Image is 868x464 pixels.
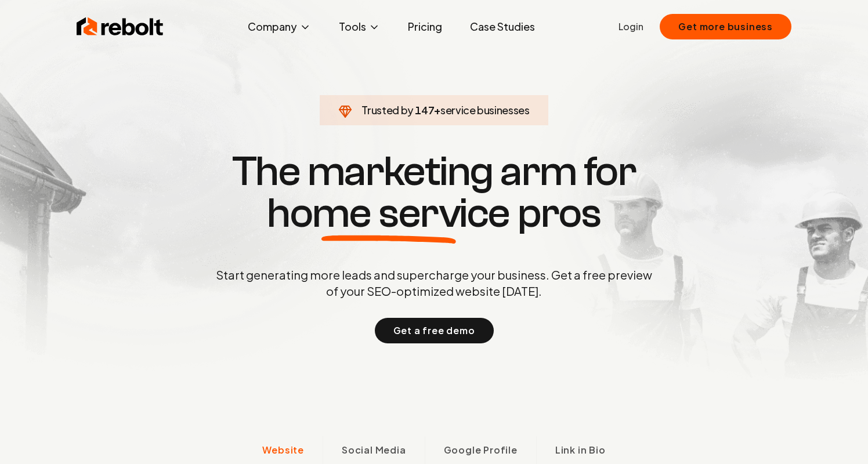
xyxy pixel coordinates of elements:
[238,15,320,38] button: Company
[440,103,530,117] span: service businesses
[555,443,606,457] span: Link in Bio
[330,15,389,38] button: Tools
[262,443,304,457] span: Website
[342,443,406,457] span: Social Media
[434,103,440,117] span: +
[660,14,791,39] button: Get more business
[375,318,494,343] button: Get a free demo
[619,20,643,34] a: Login
[267,193,510,234] span: home service
[214,267,654,299] p: Start generating more leads and supercharge your business. Get a free preview of your SEO-optimiz...
[444,443,518,457] span: Google Profile
[361,103,413,117] span: Trusted by
[461,15,544,38] a: Case Studies
[399,15,451,38] a: Pricing
[155,151,713,234] h1: The marketing arm for pros
[77,15,164,38] img: Rebolt Logo
[415,102,434,118] span: 147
